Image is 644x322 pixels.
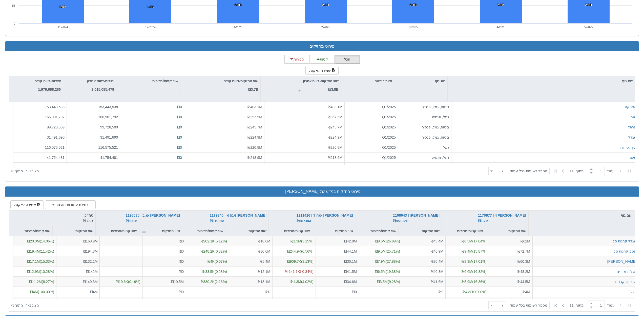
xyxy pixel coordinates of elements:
div: סה״כ [11,213,93,224]
button: [PERSON_NAME]'י | 1170877 ₪1.7B [478,213,526,224]
span: ₪403.1M [328,105,342,109]
span: ( 26.99 %) [375,239,400,243]
span: ₪46.9M [431,249,443,253]
span: ₪18.1M [258,280,270,284]
div: [PERSON_NAME] | 1198043 [393,213,440,224]
button: מכירות [284,55,310,64]
div: שווי קניות/מכירות [355,226,398,236]
span: ₪0 [179,239,184,243]
span: ₪218.9M [328,156,342,160]
tspan: 1.8B [59,5,66,9]
span: ₪0 [177,115,182,119]
span: ( 19.38 %) [375,270,400,274]
span: ₪4M [90,290,98,294]
span: ₪30.1M [344,259,357,263]
button: מור [631,115,636,120]
span: ‏מספר רשומות בכל עמוד [510,303,547,308]
div: קסם קרנות סל [614,249,636,254]
span: ₪44.1M [344,249,357,253]
div: 166,901,792 [69,115,118,120]
span: ₪41.5M [344,270,357,274]
span: ₪6.6M [462,270,472,274]
span: ₪42.8M [344,239,357,243]
div: שווי קניות/מכירות [9,226,52,236]
text: 4-2025 [496,26,505,29]
span: ( 0.56 %) [287,249,314,253]
span: ₪224.9M [247,135,262,139]
text: 2-2025 [321,26,330,29]
span: ₪8.3M [462,259,472,263]
span: ( 4.02 %) [290,280,314,284]
span: ‏מספר רשומות בכל עמוד [510,168,547,174]
span: ₪4M [523,290,530,294]
span: ₪851.6M [393,219,408,223]
div: ביטוח, גמל, פנסיה [400,104,449,109]
span: ₪403.1M [247,105,262,109]
div: שווי החזקות [312,226,355,236]
div: [PERSON_NAME] אגח ד | 1211416 [297,213,353,224]
span: ₪8.5M [462,239,472,243]
span: ( 0.82 %) [201,249,227,253]
p: שווי החזקות-דיווח אחרון [303,78,339,84]
span: ₪0 [265,290,270,294]
span: ₪62M [521,239,530,243]
h3: פירוט מחזיקים [9,44,635,49]
div: 99,728,509 [15,125,65,130]
text: 1-2025 [234,26,242,29]
text: 12-2024 [145,26,155,29]
span: ₪132.1M [83,259,98,263]
tspan: 1.8B [147,5,154,9]
span: ₪0 [179,270,184,274]
span: ( -0.34 %) [275,269,314,274]
span: ( 15.87 %) [462,249,487,253]
span: ( 2.16 %) [201,280,227,284]
div: שם גוף [448,76,635,86]
div: תכלית מדדים [617,269,636,274]
span: ( 14.06 %) [27,239,54,243]
div: שווי קניות/מכירות [116,76,180,86]
tspan: 2.1B [497,3,504,7]
div: Q1/2025 [347,145,396,150]
span: ₪245.7M [247,125,262,129]
div: שווי קניות/מכירות [442,226,485,236]
div: 116,575,521 [69,145,118,150]
span: ( 3.13 %) [287,259,314,263]
span: ₪3.8B [83,219,93,223]
text: 1B [12,4,15,7]
div: תאריך דיווח [341,76,394,86]
span: ( 100.00 %) [30,290,54,294]
span: ( 5.12 %) [201,239,227,243]
button: כלל [631,289,636,294]
span: ( 27.88 %) [375,259,400,263]
span: ₪0 [352,290,357,294]
span: ₪224.9M [328,135,342,139]
span: ₪34.6M [344,280,357,284]
div: שווי החזקות [399,226,442,236]
button: מיטב [629,155,636,160]
span: ₪0 [179,290,184,294]
button: ילין לפידות [620,145,636,150]
button: אי.בי.אי קרנות [615,279,636,284]
button: [PERSON_NAME] [607,259,636,264]
span: ₪72.7M [517,249,530,253]
span: ₪667.8M [297,219,311,223]
span: ₪1.7B [478,219,488,223]
div: שווי החזקות [139,226,182,236]
div: [PERSON_NAME] אג ב | 1198035 [126,213,180,224]
div: [PERSON_NAME]'י | 1170877 [478,213,526,224]
span: ₪248.2K [201,249,215,253]
span: ₪44.5M [517,280,530,284]
div: גמל, פנסיה [400,155,449,160]
span: ₪0 [179,249,184,253]
span: ₪0 [177,145,182,149]
span: ₪1.3M [290,239,301,243]
span: ₪5.9M [462,280,472,284]
div: שווי קניות/מכירות [96,226,139,236]
span: ( 15.33 %) [27,259,54,263]
span: ₪17.1M [27,259,40,263]
span: ₪0 [439,290,443,294]
span: ₪9.6M [375,239,386,243]
h3: פירוט החזקות בני״ע של [PERSON_NAME]'י [9,189,635,194]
